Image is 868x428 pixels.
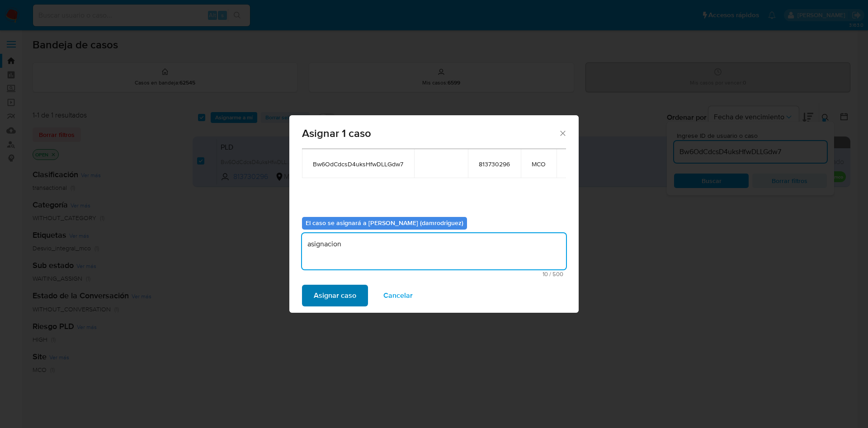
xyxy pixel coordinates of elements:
span: Máximo 500 caracteres [305,271,563,277]
div: assign-modal [289,115,579,313]
span: Asignar caso [314,286,356,306]
textarea: asignacion [302,233,566,269]
span: Asignar 1 caso [302,128,558,139]
span: Bw6OdCdcsD4uksHfwDLLGdw7 [313,160,403,168]
button: Asignar caso [302,285,368,306]
button: Cerrar ventana [558,129,566,137]
b: El caso se asignará a [PERSON_NAME] (damrodriguez) [306,218,463,227]
span: Cancelar [383,286,413,306]
span: 813730296 [479,160,510,168]
button: Cancelar [372,285,425,306]
span: MCO [532,160,546,168]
